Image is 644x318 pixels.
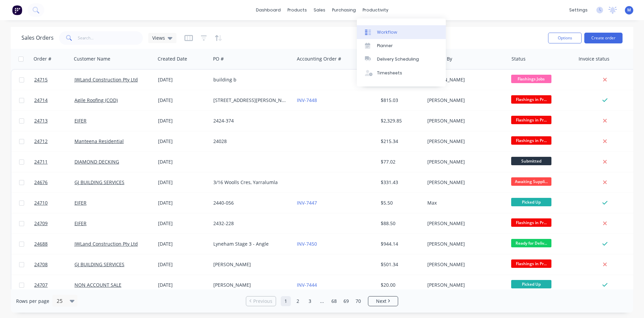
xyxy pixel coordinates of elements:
div: PO # [213,56,224,62]
div: [DATE] [158,138,208,145]
a: 24710 [34,193,74,213]
div: [PERSON_NAME] [427,117,502,124]
span: 24715 [34,76,48,83]
div: [PERSON_NAME] [427,158,502,165]
span: 24712 [34,138,48,145]
div: Workflow [377,29,397,35]
div: [PERSON_NAME] [427,261,502,268]
a: 24676 [34,172,74,192]
div: sales [310,5,329,15]
div: $331.43 [381,179,420,186]
div: [DATE] [158,179,208,186]
span: 24707 [34,282,48,288]
a: GJ BUILDING SERVICES [74,179,124,185]
div: Accounting Order # [297,56,341,62]
span: Flashings in Pr... [511,95,551,104]
div: Timesheets [377,70,402,76]
a: INV-7450 [297,241,317,247]
div: $215.34 [381,138,420,145]
a: 24714 [34,90,74,110]
div: products [284,5,310,15]
a: EIFER [74,220,87,226]
div: Invoice status [579,56,609,62]
div: [PERSON_NAME] [213,261,288,268]
span: 24714 [34,97,48,104]
div: building b [213,76,288,83]
span: 24711 [34,158,48,165]
div: $77.02 [381,158,420,165]
div: $2,329.85 [381,117,420,124]
a: 24707 [34,275,74,295]
div: [PERSON_NAME] [427,282,502,288]
a: 24711 [34,152,74,172]
span: M [627,7,631,13]
span: Picked Up [511,280,551,288]
div: [DATE] [158,261,208,268]
div: $88.50 [381,220,420,227]
div: Order # [34,56,51,62]
div: productivity [359,5,392,15]
div: [DATE] [158,76,208,83]
a: DIAMOND DECKING [74,158,119,165]
a: INV-7448 [297,97,317,103]
a: Agile Roofing (COD) [74,97,118,103]
a: INV-7447 [297,200,317,206]
a: 24712 [34,131,74,151]
div: $944.14 [381,241,420,247]
a: Next page [368,298,398,305]
div: [DATE] [158,158,208,165]
a: INV-7444 [297,282,317,288]
div: [PERSON_NAME] [427,179,502,186]
a: Planner [357,39,446,52]
div: $501.34 [381,261,420,268]
div: [DATE] [158,282,208,288]
span: 24713 [34,117,48,124]
span: Flashings Jobs [511,75,551,83]
div: Lyneham Stage 3 - Angle [213,241,288,247]
div: 3/16 Woolls Cres, Yarralumla [213,179,288,186]
span: Previous [253,298,272,305]
div: [DATE] [158,97,208,104]
div: purchasing [329,5,359,15]
span: 24709 [34,220,48,227]
a: EIFER [74,200,87,206]
a: 24688 [34,234,74,254]
div: $20.00 [381,282,420,288]
div: 2424-374 [213,117,288,124]
div: Delivery Scheduling [377,56,419,62]
div: [PERSON_NAME] [427,241,502,247]
div: Status [512,56,526,62]
span: Rows per page [16,298,49,305]
input: Search... [78,31,143,45]
div: $5.50 [381,200,420,206]
a: Delivery Scheduling [357,52,446,66]
a: 24715 [34,70,74,90]
div: [STREET_ADDRESS][PERSON_NAME] [213,97,288,104]
span: 24688 [34,241,48,247]
span: Picked Up [511,198,551,206]
span: Views [152,34,165,41]
a: Manteena Residential [74,138,124,144]
a: Page 1 is your current page [281,296,291,306]
div: 2440-056 [213,200,288,206]
span: 24710 [34,200,48,206]
div: 24028 [213,138,288,145]
div: Planner [377,43,393,49]
a: Page 69 [341,296,351,306]
img: Factory [12,5,22,15]
span: 24676 [34,179,48,186]
div: [DATE] [158,117,208,124]
div: [PERSON_NAME] [427,220,502,227]
a: dashboard [253,5,284,15]
span: Submitted [511,157,551,165]
a: Page 2 [293,296,303,306]
span: 24708 [34,261,48,268]
div: [PERSON_NAME] [213,282,288,288]
a: GJ BUILDING SERVICES [74,261,124,268]
a: JWLand Construction Pty Ltd [74,76,138,83]
div: [DATE] [158,241,208,247]
a: Previous page [246,298,276,305]
div: Customer Name [74,56,110,62]
div: Max [427,200,502,206]
h1: Sales Orders [21,35,54,41]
